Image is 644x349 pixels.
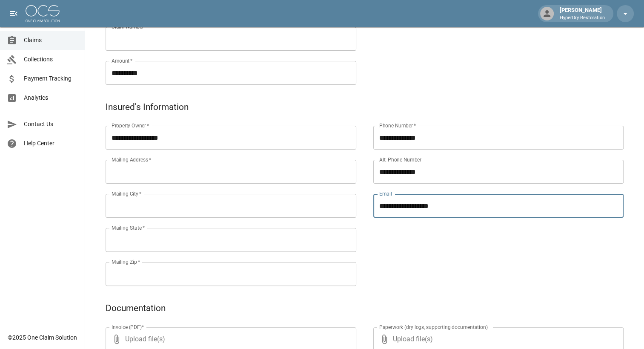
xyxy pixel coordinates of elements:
span: Help Center [24,139,78,148]
span: Analytics [24,93,78,102]
span: Contact Us [24,120,78,129]
label: Invoice (PDF)* [112,323,144,331]
img: ocs-logo-white-transparent.png [26,5,60,22]
label: Paperwork (dry logs, supporting documentation) [379,323,488,331]
label: Amount [112,57,133,64]
p: HyperDry Restoration [560,14,605,22]
label: Mailing City [112,190,142,197]
span: Collections [24,55,78,64]
span: Payment Tracking [24,74,78,83]
label: Email [379,190,392,197]
button: open drawer [5,5,22,22]
label: Phone Number [379,122,416,129]
div: © 2025 One Claim Solution [8,333,77,342]
label: Property Owner [112,122,149,129]
label: Alt. Phone Number [379,156,421,163]
span: Claims [24,36,78,45]
label: Mailing State [112,224,145,231]
div: [PERSON_NAME] [556,6,608,21]
label: Mailing Zip [112,258,140,265]
label: Mailing Address [112,156,151,163]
